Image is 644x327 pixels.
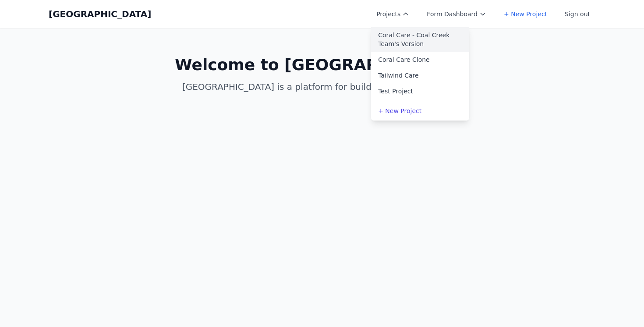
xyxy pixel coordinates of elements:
a: Tailwind Care [371,68,469,83]
button: Form Dashboard [421,6,492,22]
a: Coral Care - Coal Creek Team's Version [371,27,469,52]
a: + New Project [371,103,469,119]
a: Coral Care Clone [371,52,469,68]
h1: Welcome to [GEOGRAPHIC_DATA] [154,56,490,74]
button: Projects [371,6,414,22]
a: [GEOGRAPHIC_DATA] [49,8,151,20]
a: Test Project [371,83,469,99]
button: Sign out [559,6,595,22]
p: [GEOGRAPHIC_DATA] is a platform for building websites with AI. [154,81,490,93]
a: + New Project [499,6,552,22]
